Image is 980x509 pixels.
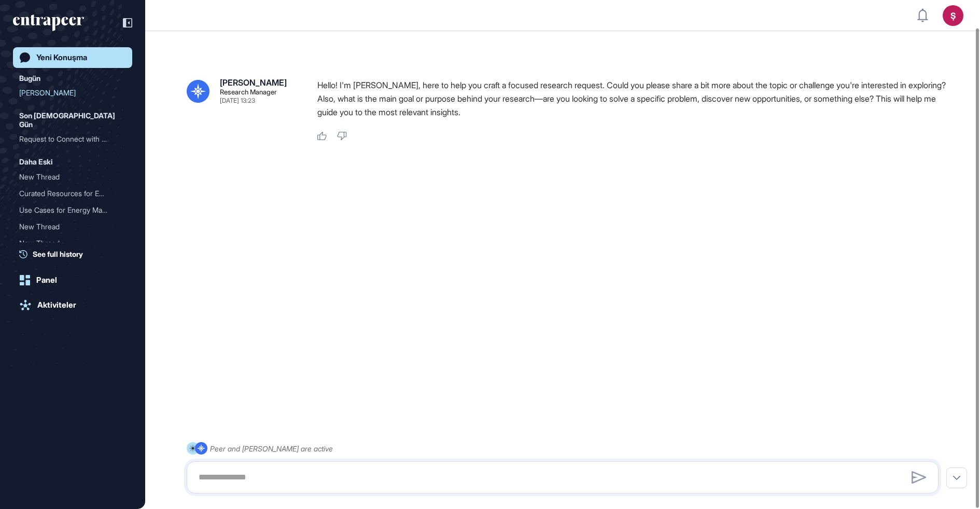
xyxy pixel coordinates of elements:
[19,169,126,185] div: New Thread
[19,235,126,252] div: New Thread
[210,442,333,455] div: Peer and [PERSON_NAME] are active
[13,270,132,291] a: Panel
[33,249,83,259] span: See full history
[19,202,118,218] div: Use Cases for Energy Mana...
[19,202,126,218] div: Use Cases for Energy Management in Glass Manufacturing
[36,276,57,285] div: Panel
[19,109,126,131] div: Son [DEMOGRAPHIC_DATA] Gün
[19,131,126,147] div: Request to Connect with Reese
[19,85,118,101] div: [PERSON_NAME]
[19,156,53,168] div: Daha Eski
[19,169,118,185] div: New Thread
[19,85,126,101] div: Reese
[13,15,84,31] div: entrapeer-logo
[19,218,126,235] div: New Thread
[19,131,118,147] div: Request to Connect with R...
[19,249,132,259] a: See full history
[13,47,132,68] a: Yeni Konuşma
[220,89,277,95] div: Research Manager
[943,5,963,26] button: Ş
[37,300,76,310] div: Aktiviteler
[220,98,255,104] div: [DATE] 13:23
[36,53,87,62] div: Yeni Konuşma
[19,235,118,252] div: New Thread
[19,185,126,202] div: Curated Resources for Energy Management in Manufacturing
[13,295,132,315] a: Aktiviteler
[19,185,118,202] div: Curated Resources for Ene...
[220,78,287,87] div: [PERSON_NAME]
[19,218,118,235] div: New Thread
[19,72,40,85] div: Bugün
[317,78,947,119] p: Hello! I'm [PERSON_NAME], here to help you craft a focused research request. Could you please sha...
